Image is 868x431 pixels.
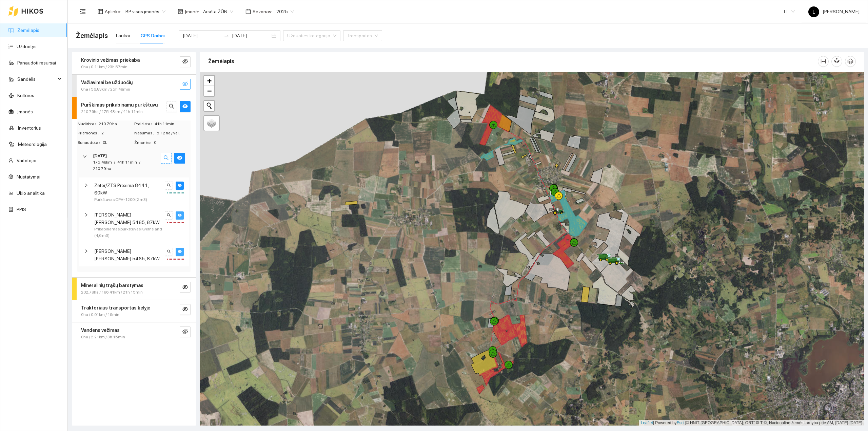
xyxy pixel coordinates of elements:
strong: Traktoriaus transportas kelyje [81,305,150,311]
span: search [167,183,171,188]
span: right [84,183,88,187]
strong: Važiavimai be užduočių [81,80,133,85]
strong: Mineralinių trąšų barstymas [81,283,143,288]
button: Initiate a new search [204,101,214,111]
div: [DATE]175.48km/41h 11min/210.79 hasearcheye [77,149,191,176]
a: Layers [204,116,219,131]
span: Nudirbta [78,121,99,127]
span: search [163,155,169,162]
span: Priemonės [78,130,101,136]
span: Sandėlis [17,72,56,86]
div: Laukai [116,32,130,39]
div: Zetor/ZTS Proxima 8441, 60kWPurkštuvas OPV-1200 (2 m3)searcheye [79,177,189,207]
span: 202.78ha / 186.41km / 21h 15min [81,289,143,296]
input: Pradžios data [183,32,221,39]
span: | [685,420,686,425]
div: Žemėlapis [208,52,818,71]
span: 0L [103,139,134,146]
div: Mineralinių trąšų barstymas202.78ha / 186.41km / 21h 15mineye-invisible [72,278,196,300]
div: Purškimas prikabinamu purkštuvu210.79ha / 175.48km / 41h 11minsearcheye [72,97,196,119]
strong: [DATE] [93,153,107,158]
span: swap-right [224,33,229,38]
a: PPIS [17,207,26,212]
span: calendar [245,9,251,14]
span: − [207,87,212,95]
button: search [165,248,173,256]
span: 2025 [276,6,294,17]
span: Arsėta ŽŪB [203,6,233,17]
span: eye-invisible [182,284,188,291]
button: search [161,153,172,164]
span: Įmonė : [185,8,199,15]
span: 2 [101,130,134,136]
div: Traktoriaus transportas kelyje0ha / 0.01km / 19mineye-invisible [72,300,196,322]
span: eye-invisible [182,306,188,313]
span: 0 [154,139,190,146]
span: eye [182,104,188,110]
button: search [165,182,173,190]
span: / [114,160,115,165]
span: eye [177,155,182,162]
button: column-width [818,56,829,67]
button: eye [176,211,184,220]
span: eye [178,183,182,188]
span: BP visos įmonės [125,6,165,17]
span: Zetor/ZTS Proxima 8441, 60kW [94,182,162,196]
div: GPS Darbai [141,32,165,39]
span: search [167,213,171,218]
span: eye-invisible [182,329,188,335]
span: 0ha / 0.11km / 23h 57min [81,64,127,70]
div: | Powered by © HNIT-[GEOGRAPHIC_DATA]; ORT10LT ©, Nacionalinė žemės tarnyba prie AM, [DATE]-[DATE] [639,420,864,426]
span: 175.48km [93,160,112,165]
span: 41h 11min [117,160,137,165]
strong: Purškimas prikabinamu purkštuvu [81,102,158,108]
button: eye-invisible [180,56,191,67]
button: eye-invisible [180,326,191,337]
input: Pabaigos data [232,32,270,39]
span: LT [784,6,795,17]
span: / [139,160,140,165]
span: eye-invisible [182,59,188,65]
span: eye [178,249,182,254]
a: Panaudoti resursai [17,60,56,65]
span: 210.79 ha [93,166,111,171]
div: Krovinio vežimas priekaba0ha / 0.11km / 23h 57mineye-invisible [72,52,196,74]
a: Zoom out [204,86,214,96]
span: 0ha / 2.21km / 3h 15min [81,334,125,340]
span: 41h 11min [155,121,190,127]
a: Ūkio analitika [17,190,45,196]
button: eye [180,101,191,112]
button: eye-invisible [180,304,191,315]
a: Vartotojai [17,158,36,163]
button: eye [174,153,185,164]
span: 0ha / 56.83km / 25h 48min [81,86,130,93]
span: search [169,104,174,110]
button: eye [176,248,184,256]
span: right [83,154,87,158]
button: search [166,101,177,112]
span: right [84,213,88,217]
div: Važiavimai be užduočių0ha / 56.83km / 25h 48mineye-invisible [72,75,196,97]
button: eye [176,182,184,190]
strong: Krovinio vežimas priekaba [81,57,140,63]
a: Leaflet [641,420,653,425]
div: Vandens vežimas0ha / 2.21km / 3h 15mineye-invisible [72,322,196,344]
span: search [167,249,171,254]
span: Žemėlapis [76,30,108,41]
button: eye-invisible [180,282,191,293]
div: [PERSON_NAME] [PERSON_NAME] 5465, 87kWPrikabinamas purkštuvas Kverneland (4,6 m3)searcheye [79,207,189,243]
span: [PERSON_NAME] [PERSON_NAME] 5465, 87kW [94,211,162,226]
a: Žemėlapis [17,27,39,33]
span: eye [178,213,182,218]
span: column-width [818,59,828,64]
span: Sunaudota [78,139,103,146]
span: Našumas [134,130,157,136]
span: eye-invisible [182,81,188,88]
span: right [84,249,88,253]
span: menu-fold [80,8,86,15]
span: layout [98,9,103,14]
a: Esri [677,420,684,425]
span: [PERSON_NAME] [808,9,860,14]
a: Nustatymai [17,174,40,180]
a: Kultūros [17,93,34,98]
